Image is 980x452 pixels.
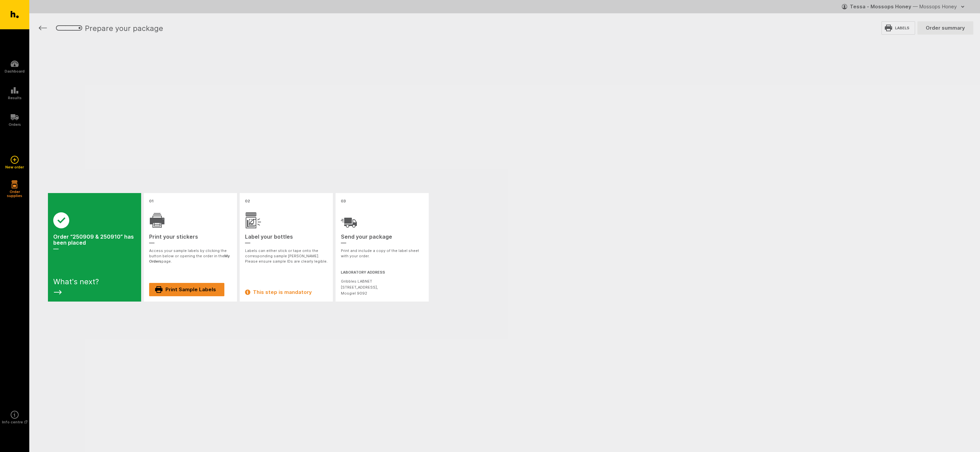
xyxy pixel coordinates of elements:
[2,420,27,424] h5: Info centre
[253,288,312,296] span: This step is mandatory
[5,69,25,73] h5: Dashboard
[149,283,224,296] a: Print Sample Labels
[842,1,967,12] button: Tessa - Mossops Honey — Mossops Honey
[149,240,232,246] div: —
[9,122,21,126] h5: Orders
[341,198,423,204] div: 03
[245,248,328,264] p: Labels can either stick or tape onto the corresponding sample [PERSON_NAME]. Please ensure sample...
[341,278,423,296] div: Gribbles LABNET [STREET_ADDRESS], Mosgiel 9092
[53,246,136,252] div: —
[245,198,328,204] div: 02
[245,240,328,246] div: —
[149,254,230,264] a: My Orders
[881,21,915,35] a: Labels
[5,190,25,198] h5: Order supplies
[8,96,22,100] h5: Results
[917,21,973,35] a: Order summary
[341,270,423,276] h3: Laboratory address
[85,23,163,33] h1: Prepare your package
[341,240,423,246] div: —
[149,234,232,246] h2: Print your stickers
[149,248,232,264] p: Access your sample labels by clicking the button below or opening the order in the page.
[850,3,911,10] strong: Tessa - Mossops Honey
[913,3,957,10] span: — Mossops Honey
[5,165,24,169] h5: New order
[341,248,423,259] p: Print and include a copy of the label sheet with your order.
[53,234,136,252] h2: Order “250909 & 250910” has been placed
[341,234,423,246] h2: Send your package
[149,198,232,204] div: 01
[53,278,136,286] div: What's next?
[245,234,328,246] h2: Label your bottles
